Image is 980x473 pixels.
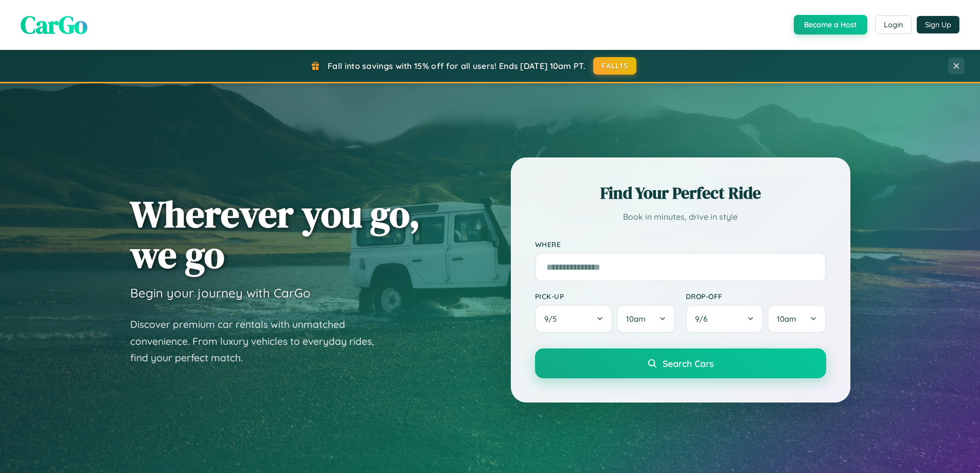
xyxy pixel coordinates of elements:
[875,15,912,34] button: Login
[544,314,562,324] span: 9 / 5
[917,16,959,33] button: Sign Up
[535,182,826,204] h2: Find Your Perfect Ride
[535,240,826,249] label: Where
[130,285,311,301] h3: Begin your journey with CarGo
[686,292,826,301] label: Drop-off
[794,15,867,34] button: Become a Host
[626,314,646,324] span: 10am
[617,305,675,333] button: 10am
[593,57,636,75] button: FALL15
[21,8,87,42] span: CarGo
[130,316,387,366] p: Discover premium car rentals with unmatched convenience. From luxury vehicles to everyday rides, ...
[535,292,675,301] label: Pick-up
[535,305,613,333] button: 9/5
[777,314,796,324] span: 10am
[130,194,420,275] h1: Wherever you go, we go
[768,305,826,333] button: 10am
[535,348,826,378] button: Search Cars
[695,314,712,324] span: 9 / 6
[663,358,714,369] span: Search Cars
[328,61,585,71] span: Fall into savings with 15% off for all users! Ends [DATE] 10am PT.
[686,305,764,333] button: 9/6
[535,209,826,224] p: Book in minutes, drive in style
